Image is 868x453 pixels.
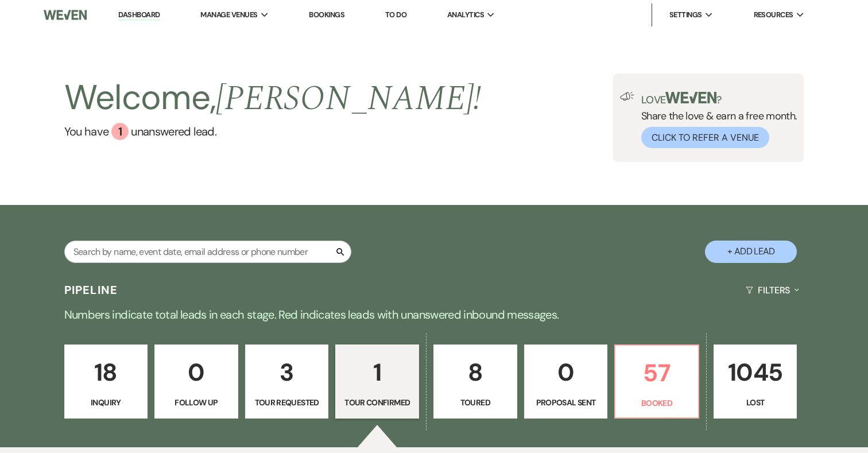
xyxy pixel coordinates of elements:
span: Settings [669,9,702,21]
p: Follow Up [162,396,231,409]
button: Filters [741,275,804,305]
input: Search by name, event date, email address or phone number [64,241,351,263]
p: 0 [162,353,231,392]
span: Manage Venues [200,9,257,21]
img: weven-logo-green.svg [665,92,716,103]
p: Toured [441,396,510,409]
img: loud-speaker-illustration.svg [620,92,634,101]
a: Bookings [309,10,344,20]
span: Resources [754,9,793,21]
p: 0 [532,353,600,392]
p: Tour Confirmed [343,396,412,409]
p: 18 [72,353,141,392]
img: Weven Logo [44,3,87,27]
span: [PERSON_NAME] ! [216,72,481,125]
button: Click to Refer a Venue [641,127,769,148]
p: Numbers indicate total leads in each stage. Red indicates leads with unanswered inbound messages. [21,305,847,324]
div: 1 [111,123,129,140]
a: 1Tour Confirmed [335,344,419,419]
a: 3Tour Requested [245,344,329,419]
h2: Welcome, [64,73,482,123]
h3: Pipeline [64,282,118,298]
a: 18Inquiry [64,344,148,419]
p: 57 [622,354,691,392]
p: Booked [622,397,691,409]
a: 8Toured [433,344,517,419]
a: 57Booked [614,344,699,419]
p: 8 [441,353,510,392]
a: Dashboard [118,10,160,21]
a: To Do [385,10,406,20]
p: 1 [343,353,412,392]
p: 1045 [721,353,790,392]
p: Proposal Sent [532,396,600,409]
p: Lost [721,396,790,409]
a: You have 1 unanswered lead. [64,123,482,140]
p: Love ? [641,92,797,105]
button: + Add Lead [705,241,797,263]
p: Tour Requested [253,396,321,409]
p: 3 [253,353,321,392]
p: Inquiry [72,396,141,409]
div: Share the love & earn a free month. [634,92,797,148]
span: Analytics [447,9,484,21]
a: 1045Lost [714,344,797,419]
a: 0Follow Up [154,344,238,419]
a: 0Proposal Sent [524,344,608,419]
